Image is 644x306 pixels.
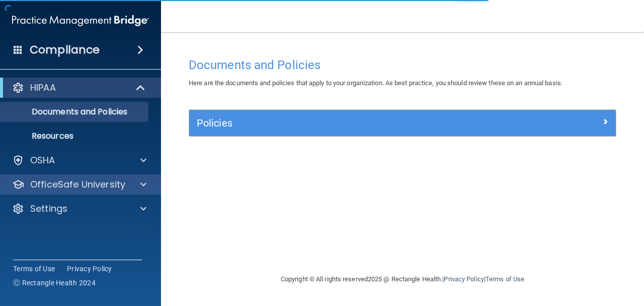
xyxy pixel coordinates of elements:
p: OfficeSafe University [30,178,125,191]
a: Privacy Policy [444,275,484,283]
p: Resources [7,131,144,141]
span: Here are the documents and policies that apply to your organization. As best practice, you should... [189,79,562,87]
a: Settings [12,203,146,215]
p: HIPAA [30,82,56,94]
a: Privacy Policy [67,264,112,274]
a: OfficeSafe University [12,178,146,191]
p: OSHA [30,154,55,166]
img: PMB logo [12,11,149,31]
a: Terms of Use [13,264,55,274]
a: OSHA [12,154,146,166]
a: HIPAA [12,82,146,94]
h5: Policies [197,117,502,129]
h4: Documents and Policies [189,58,616,72]
div: Copyright © All rights reserved 2025 @ Rectangle Health | | [219,263,586,295]
span: Ⓒ Rectangle Health 2024 [13,278,96,288]
p: Settings [30,203,67,215]
h4: Compliance [30,43,100,57]
a: Terms of Use [486,275,524,283]
a: Policies [197,115,608,131]
p: Documents and Policies [7,107,144,117]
